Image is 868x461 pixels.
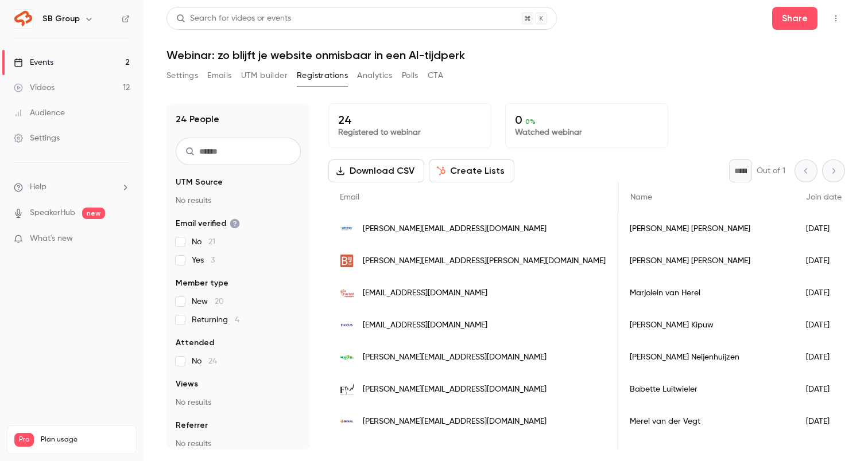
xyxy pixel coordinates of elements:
p: Registered to webinar [338,127,482,138]
h6: SB Group [42,13,80,25]
iframe: Noticeable Trigger [116,234,130,244]
div: [DATE] [795,341,853,373]
button: Download CSV [328,159,424,182]
span: [EMAIL_ADDRESS][DOMAIN_NAME] [363,448,487,460]
button: UTM builder [241,67,288,85]
span: Attended [176,337,214,349]
div: Audience [14,107,65,119]
button: Settings [166,67,198,85]
span: Returning [192,314,239,326]
div: [DATE] [795,245,853,277]
p: Out of 1 [757,165,785,177]
span: [PERSON_NAME][EMAIL_ADDRESS][DOMAIN_NAME] [363,223,547,235]
span: New [192,296,224,307]
p: Watched webinar [515,127,658,138]
span: Email verified [176,218,240,229]
button: Emails [207,67,231,85]
div: Search for videos or events [176,13,291,25]
div: Merel van der Vegt [618,405,795,437]
img: variva.nl [340,222,354,236]
button: Share [772,7,817,30]
span: [EMAIL_ADDRESS][DOMAIN_NAME] [363,319,487,331]
div: [PERSON_NAME] Kipuw [618,309,795,341]
button: CTA [428,67,443,85]
p: No results [176,195,301,206]
div: [PERSON_NAME] [PERSON_NAME] [618,213,795,245]
span: Pro [14,433,34,447]
button: Polls [402,67,418,85]
span: [EMAIL_ADDRESS][DOMAIN_NAME] [363,287,487,299]
span: UTM Source [176,177,223,188]
span: Join date [806,193,842,201]
span: Member type [176,278,228,289]
img: bhv.nl [340,415,354,428]
a: SpeakerHub [30,207,75,219]
span: No [192,236,215,248]
div: Videos [14,82,55,93]
span: [PERSON_NAME][EMAIL_ADDRESS][PERSON_NAME][DOMAIN_NAME] [363,255,606,267]
span: 21 [208,238,215,246]
span: No [192,355,217,367]
h1: 24 People [176,112,219,126]
li: help-dropdown-opener [14,181,130,193]
h1: Webinar: zo blijft je website onmisbaar in een AI-tijdperk [166,48,845,62]
div: Babette Luitwieler [618,373,795,405]
div: [DATE] [795,277,853,309]
span: Plan usage [41,435,129,444]
span: 0 % [525,118,536,126]
section: facet-groups [176,177,301,450]
span: Referrer [176,420,208,431]
span: Yes [192,255,215,266]
div: [DATE] [795,213,853,245]
div: [DATE] [795,405,853,437]
button: Create Lists [429,159,514,182]
span: 4 [235,316,239,324]
span: Help [30,181,46,193]
img: ksu.nl [340,350,354,364]
span: Email [340,193,359,201]
span: 24 [208,357,217,365]
img: focusnederland.nl [340,318,354,332]
span: 20 [215,298,224,306]
div: [DATE] [795,309,853,341]
div: Events [14,57,53,68]
span: new [82,208,105,219]
span: Views [176,378,198,390]
span: [PERSON_NAME][EMAIL_ADDRESS][DOMAIN_NAME] [363,351,547,364]
span: [PERSON_NAME][EMAIL_ADDRESS][DOMAIN_NAME] [363,416,547,428]
img: SB Group [14,10,33,28]
img: vanherelcommunicatie.com [340,286,354,300]
p: No results [176,397,301,408]
div: [PERSON_NAME] [PERSON_NAME] [618,245,795,277]
p: 24 [338,113,482,127]
button: Analytics [357,67,393,85]
span: What's new [30,233,73,245]
p: 0 [515,113,658,127]
p: No results [176,438,301,450]
button: Registrations [297,67,348,85]
img: fpw.nl [340,382,354,396]
div: Settings [14,132,60,144]
span: [PERSON_NAME][EMAIL_ADDRESS][DOMAIN_NAME] [363,384,547,396]
div: [DATE] [795,373,853,405]
img: bij12.nl [340,254,354,268]
div: Marjolein van Herel [618,277,795,309]
span: 3 [211,256,215,264]
span: Name [630,193,652,201]
div: [PERSON_NAME] Neijenhuijzen [618,341,795,373]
